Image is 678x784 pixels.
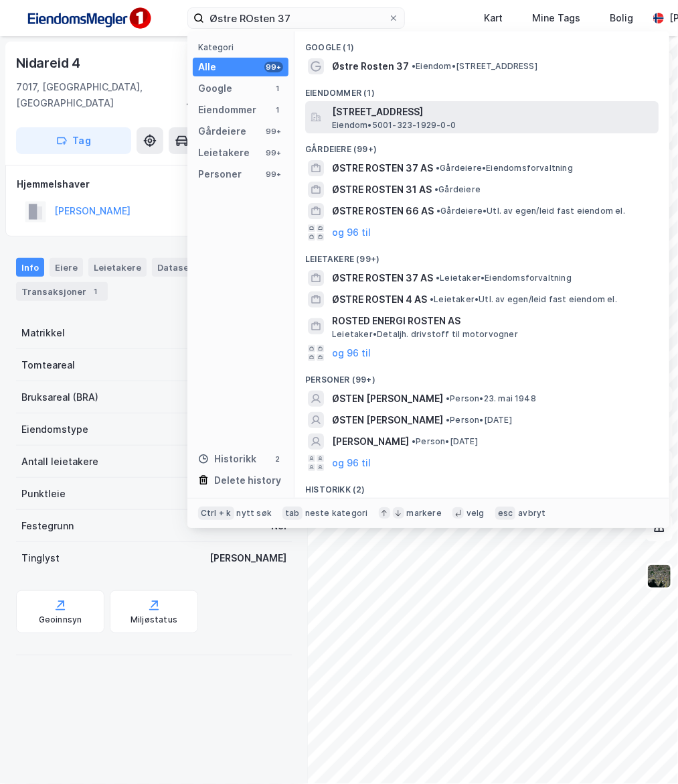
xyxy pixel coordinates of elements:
span: Person • [DATE] [412,436,478,447]
button: og 96 til [332,455,371,471]
div: 1 [272,105,283,115]
div: Bruksareal (BRA) [21,389,98,405]
div: Google (1) [294,31,669,56]
span: Gårdeiere [434,184,481,195]
div: Historikk [198,451,256,467]
div: avbryt [518,508,545,519]
span: [STREET_ADDRESS] [332,104,653,120]
div: Geoinnsyn [39,614,82,625]
span: ØSTEN [PERSON_NAME] [332,391,443,407]
div: 99+ [264,169,283,180]
span: Person • 23. mai 1948 [446,393,536,404]
div: Matrikkel [21,325,65,341]
span: ØSTRE ROSTEN 37 AS [332,160,433,176]
span: ØSTRE ROSTEN 66 AS [332,203,434,219]
span: [PERSON_NAME] [332,434,409,450]
div: 7017, [GEOGRAPHIC_DATA], [GEOGRAPHIC_DATA] [16,79,186,111]
input: Søk på adresse, matrikkel, gårdeiere, leietakere eller personer [204,8,388,28]
div: Bolig [610,10,633,26]
span: • [446,415,450,425]
div: esc [495,507,516,520]
div: Personer (99+) [294,364,669,388]
span: Gårdeiere • Utl. av egen/leid fast eiendom el. [436,206,625,216]
span: • [430,294,434,304]
div: Transaksjoner [16,282,108,301]
div: Info [16,258,44,277]
div: Alle [198,59,216,75]
div: 99+ [264,126,283,137]
span: Østre Rosten 37 [332,58,409,74]
div: Antall leietakere [21,454,98,470]
div: Google [198,80,232,96]
div: 99+ [264,62,283,72]
div: [GEOGRAPHIC_DATA], 416/161 [186,79,292,111]
img: 9k= [647,564,672,589]
span: • [436,163,440,173]
div: Ctrl + k [198,507,234,520]
div: Leietakere [88,258,147,277]
div: Kategori [198,42,288,52]
span: ROSTED ENERGI ROSTEN AS [332,313,653,329]
div: Hjemmelshaver [17,176,291,192]
div: Personer [198,166,242,182]
div: Gårdeiere [198,123,246,139]
div: Eiere [50,258,83,277]
div: Gårdeiere (99+) [294,133,669,157]
span: Leietaker • Utl. av egen/leid fast eiendom el. [430,294,617,305]
span: ØSTRE ROSTEN 4 AS [332,291,427,308]
div: Eiendommer [198,102,256,118]
div: Festegrunn [21,518,74,534]
div: Historikk (2) [294,474,669,498]
div: 1 [89,285,102,298]
div: tab [282,507,303,520]
div: Eiendommer (1) [294,77,669,101]
img: F4PB6Px+NJ5v8B7XTbfpPpyloAAAAASUVORK5CYII= [21,3,155,34]
div: Datasett [152,258,202,277]
div: Eiendomstype [21,421,88,438]
button: og 96 til [332,224,371,241]
span: • [436,206,440,216]
div: 99+ [264,147,283,158]
span: Leietaker • Eiendomsforvaltning [436,273,572,283]
div: Punktleie [21,486,66,502]
button: Tag [16,127,131,154]
span: • [434,184,438,194]
div: [PERSON_NAME] [209,550,286,566]
div: nytt søk [237,508,272,519]
button: og 96 til [332,345,371,361]
div: Leietakere [198,145,250,161]
span: ØSTRE ROSTEN 37 AS [332,270,433,286]
span: • [412,436,416,446]
span: • [412,61,416,71]
div: Miljøstatus [131,614,177,625]
span: ØSTRE ROSTEN 31 AS [332,182,432,198]
span: Eiendom • 5001-323-1929-0-0 [332,120,456,131]
div: neste kategori [305,508,368,519]
span: Person • [DATE] [446,415,512,426]
div: markere [407,508,442,519]
span: ØSTEN [PERSON_NAME] [332,412,443,428]
div: Kontrollprogram for chat [611,720,678,784]
div: Tomteareal [21,357,75,373]
span: • [446,393,450,403]
div: Kart [484,10,503,26]
span: Eiendom • [STREET_ADDRESS] [412,61,537,72]
span: Gårdeiere • Eiendomsforvaltning [436,163,573,174]
div: Tinglyst [21,550,60,566]
span: • [436,273,440,283]
iframe: Chat Widget [611,720,678,784]
span: Leietaker • Detaljh. drivstoff til motorvogner [332,329,518,340]
div: 1 [272,83,283,94]
div: Delete history [214,472,281,488]
div: 2 [272,454,283,464]
div: Nidareid 4 [16,52,83,74]
div: Mine Tags [532,10,580,26]
div: Leietakere (99+) [294,243,669,267]
div: velg [467,508,485,519]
